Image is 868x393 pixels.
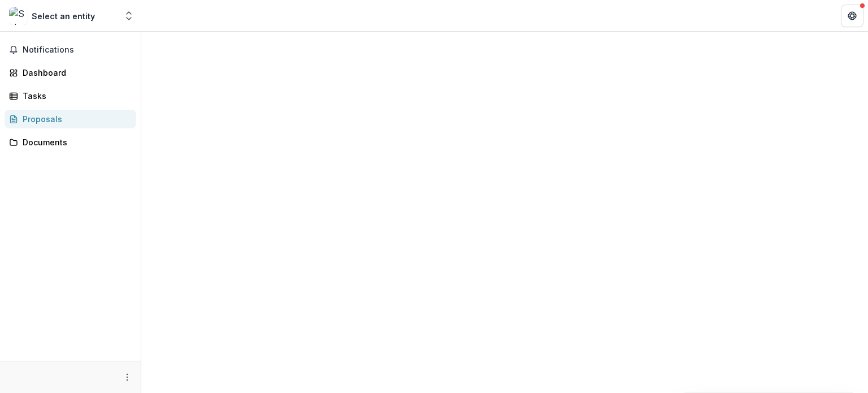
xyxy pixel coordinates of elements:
a: Tasks [5,87,136,105]
div: Proposals [23,113,127,125]
button: Get Help [841,5,863,27]
a: Proposals [5,110,136,128]
div: Documents [23,136,127,148]
img: Select an entity [9,7,27,25]
button: Notifications [5,41,136,59]
div: Dashboard [23,67,127,79]
button: More [120,370,134,384]
div: Select an entity [32,10,95,22]
button: Open entity switcher [121,5,137,27]
a: Dashboard [5,63,136,82]
div: Tasks [23,90,127,102]
a: Documents [5,133,136,152]
span: Notifications [23,45,132,55]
